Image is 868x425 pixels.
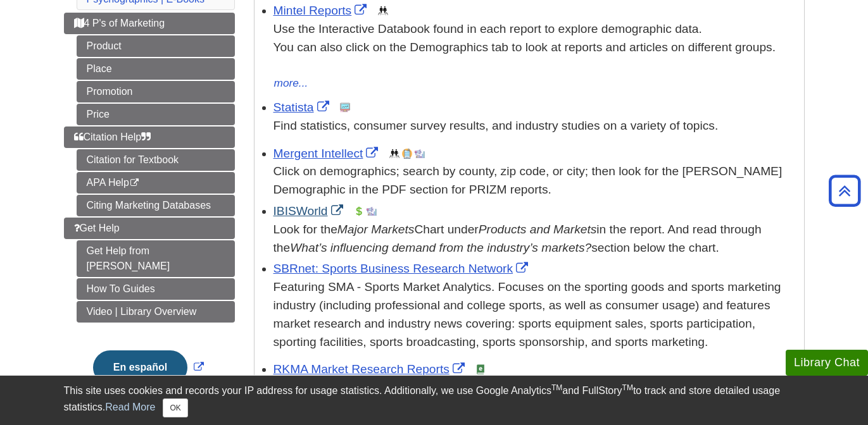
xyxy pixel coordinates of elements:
div: Look for the Chart under in the report. And read through the section below the chart. [274,221,798,257]
a: APA Help [77,172,235,194]
a: Link opens in new window [274,147,382,160]
a: Link opens in new window [274,204,346,218]
img: Industry Report [367,206,377,216]
a: Link opens in new window [274,4,370,17]
a: Citation for Textbook [77,149,235,171]
div: Click on demographics; search by county, zip code, or city; then look for the [PERSON_NAME] Demog... [274,163,798,199]
sup: TM [551,383,562,392]
a: Link opens in new window [90,362,207,373]
img: Industry Report [415,149,425,159]
a: Citation Help [64,126,235,148]
a: Read More [105,402,155,412]
a: Link opens in new window [274,262,532,275]
a: How To Guides [77,278,235,300]
div: Use the Interactive Databook found in each report to explore demographic data. You can also click... [274,20,798,75]
i: Products and Markets [479,223,597,236]
p: Find statistics, consumer survey results, and industry studies on a variety of topics. [274,117,798,135]
a: Get Help [64,218,235,239]
img: Financial Report [354,206,364,216]
span: Get Help [74,223,120,233]
img: Company Information [402,149,412,159]
button: En español [93,350,187,385]
i: Major Markets [337,223,415,236]
a: Price [77,104,235,125]
button: more... [274,75,309,92]
a: Link opens in new window [274,362,468,376]
span: Citation Help [74,132,151,142]
p: Featuring SMA - Sports Market Analytics. Focuses on the sporting goods and sports marketing indus... [274,278,798,351]
button: Library Chat [786,350,868,376]
img: e-Book [475,364,486,374]
img: Demographics [378,6,388,16]
a: Get Help from [PERSON_NAME] [77,240,235,277]
i: What’s influencing demand from the industry’s markets? [290,241,591,254]
a: Citing Marketing Databases [77,195,235,216]
span: 4 P's of Marketing [74,18,165,28]
a: Promotion [77,81,235,102]
i: This link opens in a new window [129,179,140,187]
a: 4 P's of Marketing [64,13,235,34]
button: Close [163,398,187,417]
sup: TM [622,383,633,392]
a: Place [77,58,235,80]
a: Video | Library Overview [77,301,235,323]
a: Link opens in new window [274,101,332,114]
a: Back to Top [824,182,865,199]
div: This site uses cookies and records your IP address for usage statistics. Additionally, we use Goo... [64,383,805,417]
img: Statistics [340,102,350,113]
img: Demographics [389,149,399,159]
a: Product [77,35,235,57]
